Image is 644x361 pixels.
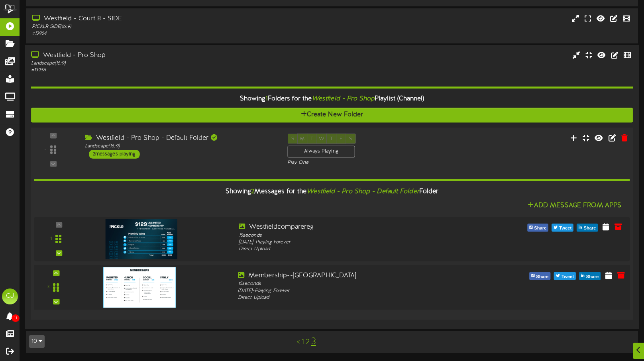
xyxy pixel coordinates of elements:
div: Westfieldcomparereg [239,223,475,232]
span: Share [532,224,548,233]
div: Showing Folders for the Playlist (Channel) [25,90,639,108]
div: 2 messages playing [89,149,140,158]
span: Tweet [560,272,575,281]
div: Landscape ( 16:9 ) [85,143,275,149]
div: # 13956 [31,67,275,74]
span: 11 [12,314,20,322]
a: 2 [306,338,310,347]
a: 1 [301,338,304,347]
div: Direct Upload [239,245,475,252]
div: 15 seconds [238,280,477,287]
button: Tweet [554,272,576,280]
div: # 13954 [32,30,275,37]
span: 1 [265,95,268,102]
button: 10 [29,335,45,348]
button: Share [529,272,551,280]
img: 83604c4b-3fe6-4afc-93f0-530de00d1475.png [103,267,176,307]
div: Always Playing [287,145,355,157]
button: Share [527,224,548,232]
a: 3 [311,337,316,347]
div: Play One [287,159,427,166]
div: Showing Messages for the Folder [28,183,636,200]
span: Share [582,224,597,233]
button: Share [579,272,601,280]
div: Westfield - Court 8 - SIDE [32,14,275,24]
button: Share [577,224,598,232]
div: [DATE] - Playing Forever [239,239,475,245]
span: Share [534,272,550,281]
img: a093b0b4-d690-4c4c-a382-0d89f2c91305.png [106,218,177,259]
a: < [296,338,300,347]
span: Share [585,272,600,281]
i: Westfield - Pro Shop [312,95,374,102]
div: [DATE] - Playing Forever [238,287,477,294]
div: 15 seconds [239,232,475,239]
div: PICKLR SIDE ( 16:9 ) [32,24,275,30]
button: Tweet [552,224,573,232]
div: CJ [2,288,18,304]
i: Westfield - Pro Shop - Default Folder [306,188,419,195]
span: 2 [251,188,254,195]
button: Create New Folder [31,108,633,122]
span: Tweet [558,224,573,233]
button: Add Message From Apps [525,200,624,210]
div: Westfield - Pro Shop [31,51,275,60]
div: Direct Upload [238,294,477,301]
div: Westfield - Pro Shop - Default Folder [85,133,275,143]
div: Landscape ( 16:9 ) [31,60,275,67]
div: Membership--[GEOGRAPHIC_DATA] [238,271,477,280]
